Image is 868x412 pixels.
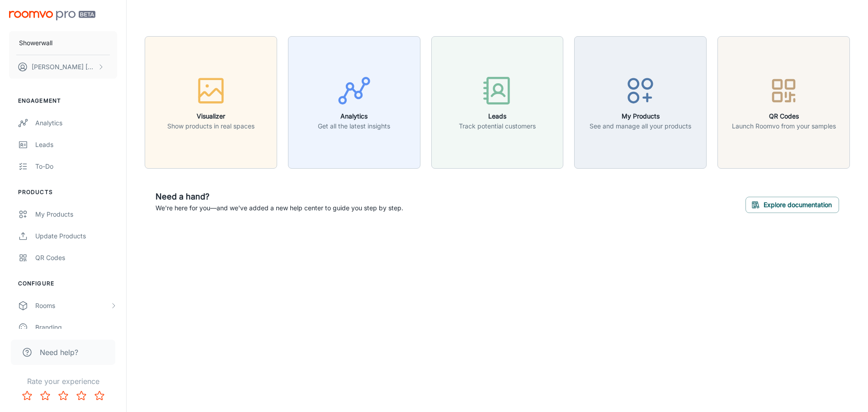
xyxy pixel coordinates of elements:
button: QR CodesLaunch Roomvo from your samples [717,36,850,169]
div: Analytics [35,118,117,128]
p: We're here for you—and we've added a new help center to guide you step by step. [156,203,403,213]
p: Launch Roomvo from your samples [732,121,836,131]
button: Showerwall [9,31,117,55]
a: Explore documentation [745,199,839,208]
p: Showerwall [19,38,52,48]
h6: Analytics [318,111,390,121]
p: [PERSON_NAME] [PERSON_NAME] [32,62,95,72]
div: QR Codes [35,253,117,263]
h6: Visualizer [167,111,255,121]
p: Show products in real spaces [167,121,255,131]
a: AnalyticsGet all the latest insights [288,97,420,106]
h6: Need a hand? [156,190,403,203]
button: [PERSON_NAME] [PERSON_NAME] [9,55,117,79]
div: To-do [35,161,117,171]
img: Roomvo PRO Beta [9,11,95,20]
button: VisualizerShow products in real spaces [145,36,277,169]
p: See and manage all your products [590,121,691,131]
button: My ProductsSee and manage all your products [574,36,707,169]
div: Update Products [35,231,117,241]
a: My ProductsSee and manage all your products [574,97,707,106]
button: LeadsTrack potential customers [431,36,564,169]
div: My Products [35,209,117,219]
button: Explore documentation [745,197,839,213]
a: LeadsTrack potential customers [431,97,564,106]
p: Get all the latest insights [318,121,390,131]
p: Track potential customers [459,121,536,131]
h6: QR Codes [732,111,836,121]
div: Leads [35,140,117,150]
a: QR CodesLaunch Roomvo from your samples [717,97,850,106]
button: AnalyticsGet all the latest insights [288,36,420,169]
h6: My Products [590,111,691,121]
h6: Leads [459,111,536,121]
